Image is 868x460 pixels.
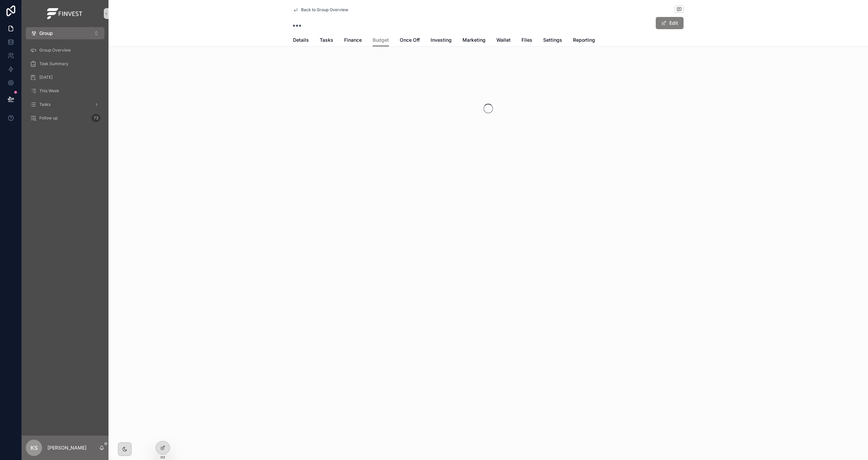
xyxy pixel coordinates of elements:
span: Details [293,37,309,43]
span: Task Summary [39,61,68,66]
a: Investing [431,34,452,47]
a: Details [293,34,309,47]
span: Group [39,30,53,37]
a: Marketing [462,34,486,47]
span: Once Off [400,37,420,43]
span: Budget [373,37,389,43]
div: 73 [92,114,100,122]
span: Back to Group Overview [301,7,348,13]
a: Tasks [320,34,333,47]
span: Finance [344,37,362,43]
a: This Week [26,85,104,97]
span: Tasks [39,102,51,107]
a: Back to Group Overview [293,7,348,13]
button: Select Button [26,27,104,39]
span: This Week [39,88,59,94]
a: Once Off [400,34,420,47]
a: Follow up73 [26,112,104,124]
span: Group Overview [39,47,71,53]
span: Investing [431,37,452,43]
span: Files [521,37,532,43]
a: Group Overview [26,44,104,56]
a: Finance [344,34,362,47]
span: Wallet [496,37,511,43]
a: Task Summary [26,58,104,70]
span: Settings [543,37,562,43]
div: scrollable content [22,39,108,133]
span: Follow up [39,115,58,121]
a: Tasks [26,98,104,111]
span: KS [31,444,38,452]
a: [DATE] [26,71,104,83]
a: Reporting [573,34,595,47]
button: Edit [656,17,684,29]
img: App logo [47,8,83,19]
a: Files [521,34,532,47]
span: Reporting [573,37,595,43]
a: Settings [543,34,562,47]
span: [DATE] [39,75,53,80]
span: Tasks [320,37,333,43]
span: Marketing [462,37,486,43]
p: [PERSON_NAME] [47,444,86,451]
a: Wallet [496,34,511,47]
a: Budget [373,34,389,47]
